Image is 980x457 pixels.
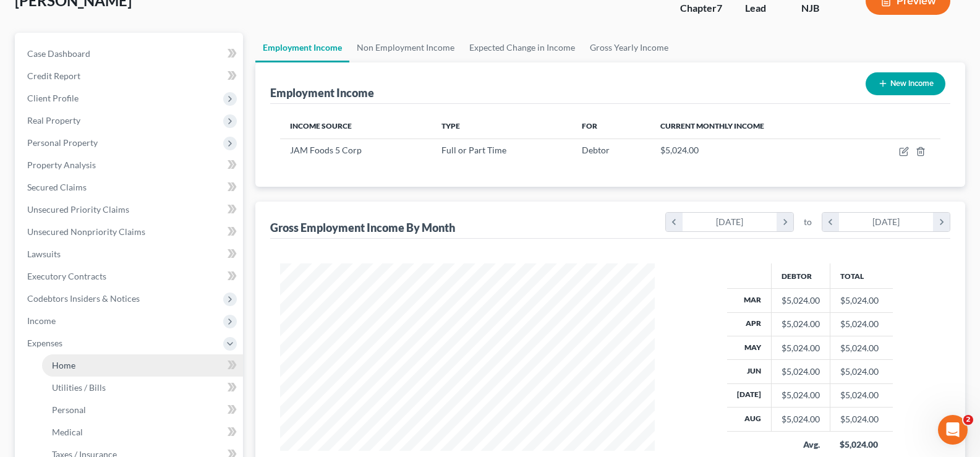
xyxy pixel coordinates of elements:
div: [DATE] [839,213,934,231]
iframe: Intercom live chat [938,415,968,445]
th: Total [830,263,893,288]
div: $5,024.00 [782,318,820,330]
span: Unsecured Priority Claims [27,204,129,215]
div: $5,024.00 [782,389,820,401]
span: Property Analysis [27,160,96,170]
span: Unsecured Nonpriority Claims [27,226,145,237]
div: $5,024.00 [782,365,820,378]
div: Gross Employment Income By Month [270,220,455,235]
th: Aug [727,408,772,431]
span: Executory Contracts [27,271,106,281]
span: Income Source [290,121,352,130]
a: Medical [42,421,243,443]
span: Debtor [582,145,610,155]
span: $5,024.00 [660,145,699,155]
a: Lawsuits [17,243,243,265]
div: $5,024.00 [782,294,820,307]
td: $5,024.00 [830,289,893,312]
div: Avg. [781,438,820,451]
a: Unsecured Nonpriority Claims [17,221,243,243]
a: Gross Yearly Income [582,33,676,62]
a: Property Analysis [17,154,243,176]
div: Lead [745,1,782,15]
span: JAM Foods 5 Corp [290,145,362,155]
span: Personal [52,404,86,415]
a: Secured Claims [17,176,243,199]
a: Unsecured Priority Claims [17,199,243,221]
a: Employment Income [255,33,349,62]
span: 7 [717,2,722,14]
span: For [582,121,597,130]
span: Income [27,315,56,326]
i: chevron_left [666,213,683,231]
span: Expenses [27,338,62,348]
i: chevron_right [777,213,793,231]
a: Executory Contracts [17,265,243,288]
td: $5,024.00 [830,408,893,431]
i: chevron_left [822,213,839,231]
span: Utilities / Bills [52,382,106,393]
span: Client Profile [27,93,79,103]
a: Case Dashboard [17,43,243,65]
div: Chapter [680,1,725,15]
span: Medical [52,427,83,437]
td: $5,024.00 [830,312,893,336]
span: Codebtors Insiders & Notices [27,293,140,304]
span: Lawsuits [27,249,61,259]
div: $5,024.00 [782,342,820,354]
span: Secured Claims [27,182,87,192]
th: Apr [727,312,772,336]
td: $5,024.00 [830,383,893,407]
span: Case Dashboard [27,48,90,59]
a: Non Employment Income [349,33,462,62]
th: May [727,336,772,359]
td: $5,024.00 [830,336,893,359]
th: Jun [727,360,772,383]
span: Real Property [27,115,80,126]
i: chevron_right [933,213,950,231]
a: Personal [42,399,243,421]
span: Personal Property [27,137,98,148]
div: $5,024.00 [782,413,820,425]
div: $5,024.00 [840,438,883,451]
a: Expected Change in Income [462,33,582,62]
button: New Income [866,72,945,95]
span: 2 [963,415,973,425]
a: Home [42,354,243,377]
th: [DATE] [727,383,772,407]
span: to [804,216,812,228]
th: Mar [727,289,772,312]
span: Type [441,121,460,130]
a: Credit Report [17,65,243,87]
span: Current Monthly Income [660,121,764,130]
th: Debtor [771,263,830,288]
div: NJB [801,1,846,15]
span: Home [52,360,75,370]
div: [DATE] [683,213,777,231]
span: Full or Part Time [441,145,506,155]
a: Utilities / Bills [42,377,243,399]
span: Credit Report [27,70,80,81]
td: $5,024.00 [830,360,893,383]
div: Employment Income [270,85,374,100]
